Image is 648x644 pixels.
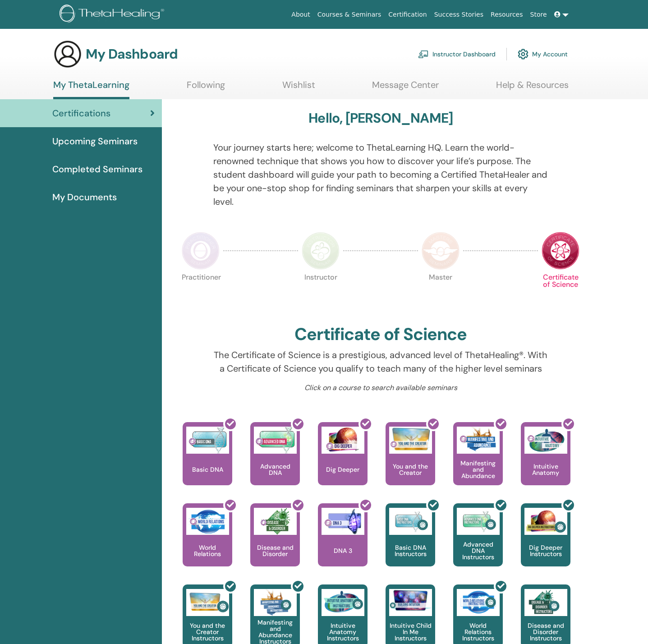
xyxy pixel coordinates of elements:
[518,44,568,64] a: My Account
[431,6,487,23] a: Success Stories
[186,508,229,535] img: World Relations
[183,544,232,557] p: World Relations
[524,508,567,535] img: Dig Deeper Instructors
[422,232,460,270] img: Master
[182,232,220,270] img: Practitioner
[518,46,529,62] img: cog.svg
[457,589,500,616] img: World Relations Instructors
[453,622,503,641] p: World Relations Instructors
[302,232,340,270] img: Instructor
[288,6,313,23] a: About
[186,427,229,454] img: Basic DNA
[254,427,297,454] img: Advanced DNA
[182,274,220,312] p: Practitioner
[318,503,368,584] a: DNA 3 DNA 3
[453,422,503,503] a: Manifesting and Abundance Manifesting and Abundance
[213,141,548,208] p: Your journey starts here; welcome to ThetaLearning HQ. Learn the world-renowned technique that sh...
[521,422,570,503] a: Intuitive Anatomy Intuitive Anatomy
[53,40,82,69] img: generic-user-icon.jpg
[213,348,548,375] p: The Certificate of Science is a prestigious, advanced level of ThetaHealing®. With a Certificate ...
[250,422,300,503] a: Advanced DNA Advanced DNA
[422,274,460,312] p: Master
[322,427,364,454] img: Dig Deeper
[453,503,503,584] a: Advanced DNA Instructors Advanced DNA Instructors
[386,503,435,584] a: Basic DNA Instructors Basic DNA Instructors
[524,589,567,616] img: Disease and Disorder Instructors
[250,544,300,557] p: Disease and Disorder
[308,110,453,126] h3: Hello, [PERSON_NAME]
[183,622,232,641] p: You and the Creator Instructors
[457,508,500,535] img: Advanced DNA Instructors
[385,6,430,23] a: Certification
[418,50,429,58] img: chalkboard-teacher.svg
[386,622,435,641] p: Intuitive Child In Me Instructors
[183,503,232,584] a: World Relations World Relations
[542,232,579,270] img: Certificate of Science
[524,427,567,454] img: Intuitive Anatomy
[453,460,503,479] p: Manifesting and Abundance
[386,422,435,503] a: You and the Creator You and the Creator
[250,463,300,476] p: Advanced DNA
[213,382,548,393] p: Click on a course to search available seminars
[496,79,569,97] a: Help & Resources
[521,544,570,557] p: Dig Deeper Instructors
[52,106,110,120] span: Certifications
[386,463,435,476] p: You and the Creator
[386,544,435,557] p: Basic DNA Instructors
[254,508,297,535] img: Disease and Disorder
[322,589,364,616] img: Intuitive Anatomy Instructors
[52,134,138,148] span: Upcoming Seminars
[250,503,300,584] a: Disease and Disorder Disease and Disorder
[187,79,225,97] a: Following
[542,274,579,312] p: Certificate of Science
[418,44,496,64] a: Instructor Dashboard
[294,324,467,345] h2: Certificate of Science
[527,6,551,23] a: Store
[314,6,385,23] a: Courses & Seminars
[322,508,364,535] img: DNA 3
[457,427,500,454] img: Manifesting and Abundance
[318,422,368,503] a: Dig Deeper Dig Deeper
[53,79,129,99] a: My ThetaLearning
[521,463,570,476] p: Intuitive Anatomy
[372,79,439,97] a: Message Center
[52,190,117,204] span: My Documents
[60,5,167,25] img: logo.png
[322,466,363,473] p: Dig Deeper
[183,422,232,503] a: Basic DNA Basic DNA
[52,162,142,176] span: Completed Seminars
[318,622,368,641] p: Intuitive Anatomy Instructors
[186,589,229,616] img: You and the Creator Instructors
[254,589,297,616] img: Manifesting and Abundance Instructors
[282,79,315,97] a: Wishlist
[487,6,527,23] a: Resources
[302,274,340,312] p: Instructor
[453,541,503,560] p: Advanced DNA Instructors
[521,503,570,584] a: Dig Deeper Instructors Dig Deeper Instructors
[86,46,178,62] h3: My Dashboard
[389,427,432,451] img: You and the Creator
[521,622,570,641] p: Disease and Disorder Instructors
[389,508,432,535] img: Basic DNA Instructors
[389,589,432,611] img: Intuitive Child In Me Instructors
